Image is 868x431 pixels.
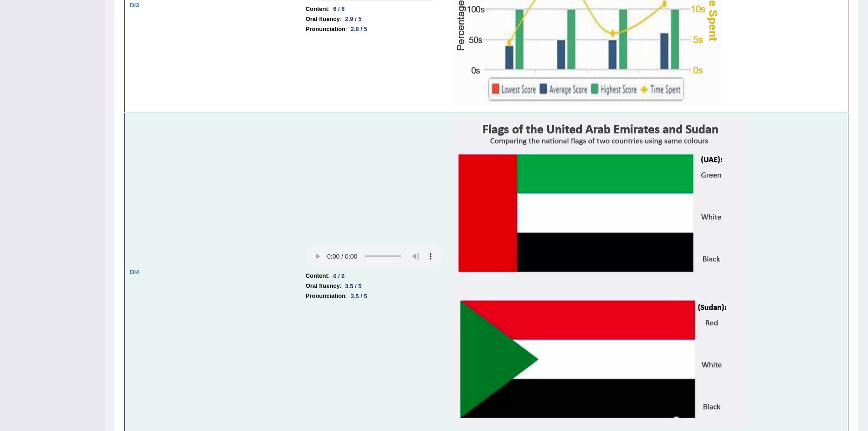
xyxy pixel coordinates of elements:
li: : [306,281,442,291]
div: 6 / 6 [329,4,348,14]
div: 3.5 / 5 [341,281,365,291]
b: DI3 [130,2,139,9]
b: Pronunciation [306,24,345,34]
li: : [306,24,442,34]
div: 6 / 6 [329,271,348,281]
div: 3.5 / 5 [347,291,371,301]
li: : [306,14,442,24]
b: Oral fluency [306,281,340,291]
li: : [306,4,442,14]
div: 2.9 / 5 [341,14,365,24]
b: Oral fluency [306,14,340,24]
div: 2.8 / 5 [347,24,371,34]
b: Content [306,4,328,14]
b: Content [306,271,328,281]
li: : [306,291,442,301]
li: : [306,271,442,281]
b: Pronunciation [306,291,345,301]
b: DI4 [130,269,139,275]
